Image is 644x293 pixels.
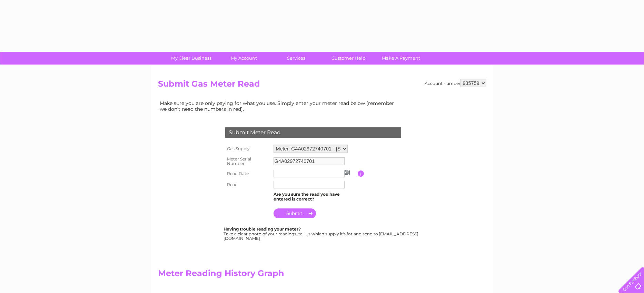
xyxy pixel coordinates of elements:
div: Account number [425,79,486,87]
input: Submit [274,208,316,218]
a: My Clear Business [163,52,220,65]
th: Gas Supply [224,143,272,155]
th: Read [224,179,272,190]
a: My Account [215,52,272,65]
img: ... [345,170,350,175]
th: Read Date [224,168,272,179]
b: Having trouble reading your meter? [224,226,301,232]
a: Services [268,52,325,65]
a: Make A Payment [373,52,429,65]
div: Take a clear photo of your readings, tell us which supply it's for and send to [EMAIL_ADDRESS][DO... [224,227,419,241]
h2: Meter Reading History Graph [158,268,399,282]
input: Information [358,170,364,177]
a: Customer Help [320,52,377,65]
h2: Submit Gas Meter Read [158,79,486,92]
th: Meter Serial Number [224,155,272,168]
td: Make sure you are only paying for what you use. Simply enter your meter read below (remember we d... [158,99,399,113]
td: Are you sure the read you have entered is correct? [272,190,358,203]
div: Submit Meter Read [225,127,401,138]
